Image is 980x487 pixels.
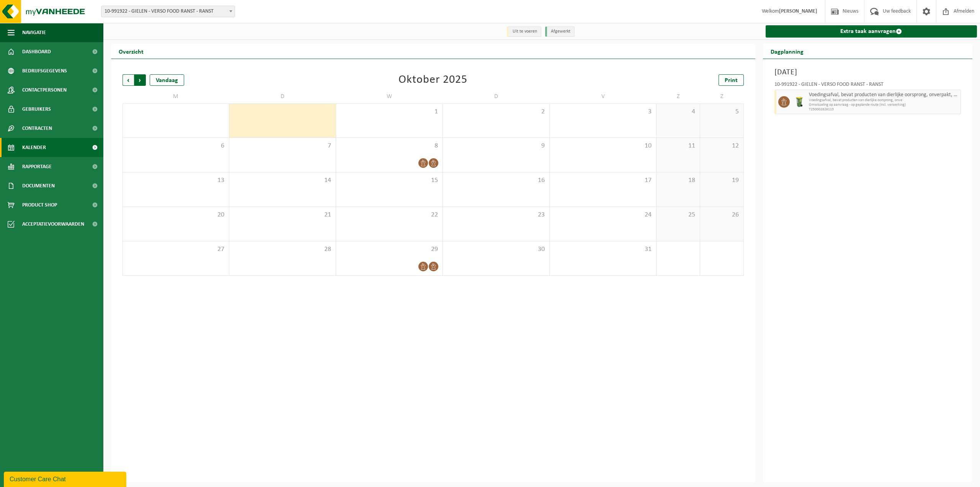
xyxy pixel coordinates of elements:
span: 24 [554,211,652,219]
span: Documenten [22,176,55,195]
h3: [DATE] [774,67,961,78]
span: Print [725,77,738,84]
span: 18 [660,176,696,185]
span: 8 [340,142,439,150]
span: 3 [554,108,652,116]
li: Afgewerkt [545,26,575,37]
td: W [336,90,443,103]
span: 25 [660,211,696,219]
span: 7 [233,142,332,150]
span: 30 [447,245,546,254]
span: 11 [660,142,696,150]
span: 4 [660,108,696,116]
span: 1 [340,108,439,116]
img: WB-0140-HPE-GN-50 [794,96,805,108]
span: 10-991922 - GIELEN - VERSO FOOD RANST - RANST [101,6,235,17]
li: Uit te voeren [507,26,541,37]
td: M [122,90,229,103]
td: V [550,90,657,103]
div: Oktober 2025 [399,74,467,86]
span: 15 [340,176,439,185]
span: 6 [127,142,225,150]
h2: Dagplanning [763,44,811,59]
span: Volgende [134,74,146,86]
span: 23 [447,211,546,219]
span: 22 [340,211,439,219]
span: Contracten [22,119,52,138]
td: Z [657,90,700,103]
span: Voedingsafval, bevat producten van dierlijke oorsprong, onverpakt, categorie 3 [809,92,959,98]
div: Vandaag [150,74,184,86]
td: Z [700,90,744,103]
span: 5 [704,108,740,116]
span: 13 [127,176,225,185]
div: 10-991922 - GIELEN - VERSO FOOD RANST - RANST [774,82,961,90]
span: Gebruikers [22,100,51,119]
span: Contactpersonen [22,80,67,100]
span: Navigatie [22,23,46,42]
iframe: chat widget [4,470,128,487]
span: Acceptatievoorwaarden [22,215,84,234]
strong: [PERSON_NAME] [779,8,817,14]
span: 29 [340,245,439,254]
span: 19 [704,176,740,185]
span: 10-991922 - GIELEN - VERSO FOOD RANST - RANST [101,6,235,17]
span: Dashboard [22,42,51,61]
span: 31 [554,245,652,254]
span: 27 [127,245,225,254]
span: 26 [704,211,740,219]
span: Rapportage [22,157,52,176]
h2: Overzicht [111,44,151,59]
span: Product Shop [22,195,57,215]
span: 10 [554,142,652,150]
span: Kalender [22,138,46,157]
a: Print [719,74,744,86]
span: T250002826113 [809,107,959,112]
span: 14 [233,176,332,185]
span: Vorige [122,74,134,86]
span: 21 [233,211,332,219]
td: D [443,90,550,103]
td: D [229,90,336,103]
span: Bedrijfsgegevens [22,61,67,80]
span: 16 [447,176,546,185]
span: 28 [233,245,332,254]
span: 20 [127,211,225,219]
a: Extra taak aanvragen [766,25,977,38]
span: 17 [554,176,652,185]
span: 2 [447,108,546,116]
span: 9 [447,142,546,150]
span: Voedingsafval, bevat producten van dierlijke oorsprong, onve [809,98,959,103]
span: Omwisseling op aanvraag - op geplande route (incl. verwerking) [809,103,959,107]
span: 12 [704,142,740,150]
